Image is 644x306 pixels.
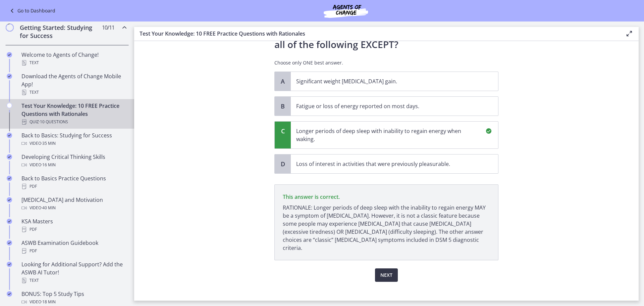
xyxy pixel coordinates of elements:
span: · 35 min [41,139,56,147]
span: D [279,160,287,168]
h2: Getting Started: Studying for Success [20,24,102,40]
i: Completed [7,176,12,181]
span: · 40 min [41,204,56,212]
i: Completed [7,240,12,246]
span: · 18 min [41,298,56,306]
p: Choose only ONE best answer. [274,59,498,66]
div: Text [21,59,126,67]
span: B [279,102,287,110]
i: Completed [7,154,12,160]
div: Video [21,298,126,306]
div: Video [21,161,126,169]
div: PDF [21,225,126,233]
span: Next [380,271,392,279]
div: Text [21,276,126,285]
button: Next [375,268,398,282]
div: Text [21,88,126,96]
div: ASWB Examination Guidebook [21,239,126,255]
img: Agents of Change [306,3,386,19]
i: Completed [7,74,12,79]
div: KSA Masters [21,217,126,233]
p: Fatigue or loss of energy reported on most days. [296,102,479,110]
span: This answer is correct. [283,193,340,201]
div: PDF [21,247,126,255]
span: · 10 Questions [39,118,68,126]
div: Back to Basics: Studying for Success [21,131,126,147]
i: Completed [7,52,12,57]
p: Loss of interest in activities that were previously pleasurable. [296,160,479,168]
span: C [279,127,287,135]
p: Longer periods of deep sleep with inability to regain energy when waking. [296,127,479,143]
div: PDF [21,182,126,190]
span: 10 / 11 [102,24,114,32]
span: · 16 min [41,161,56,169]
i: Completed [7,219,12,224]
div: Back to Basics Practice Questions [21,174,126,190]
div: Download the Agents of Change Mobile App! [21,72,126,96]
div: [MEDICAL_DATA] and Motivation [21,196,126,212]
i: Completed [7,291,12,297]
div: Developing Critical Thinking Skills [21,153,126,169]
p: Significant weight [MEDICAL_DATA] gain. [296,77,479,85]
div: Looking for Additional Support? Add the ASWB AI Tutor! [21,260,126,285]
i: Completed [7,133,12,138]
div: Quiz [21,118,126,126]
div: Video [21,204,126,212]
div: BONUS: Top 5 Study Tips [21,290,126,306]
span: A [279,77,287,85]
h3: Test Your Knowledge: 10 FREE Practice Questions with Rationales [140,30,614,38]
div: Welcome to Agents of Change! [21,51,126,67]
div: Video [21,139,126,147]
i: Completed [7,262,12,267]
i: Completed [7,197,12,203]
div: Test Your Knowledge: 10 FREE Practice Questions with Rationales [21,102,126,126]
a: Go to Dashboard [8,7,55,15]
p: RATIONALE: Longer periods of deep sleep with the inability to regain energy MAY be a symptom of [... [283,204,490,252]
